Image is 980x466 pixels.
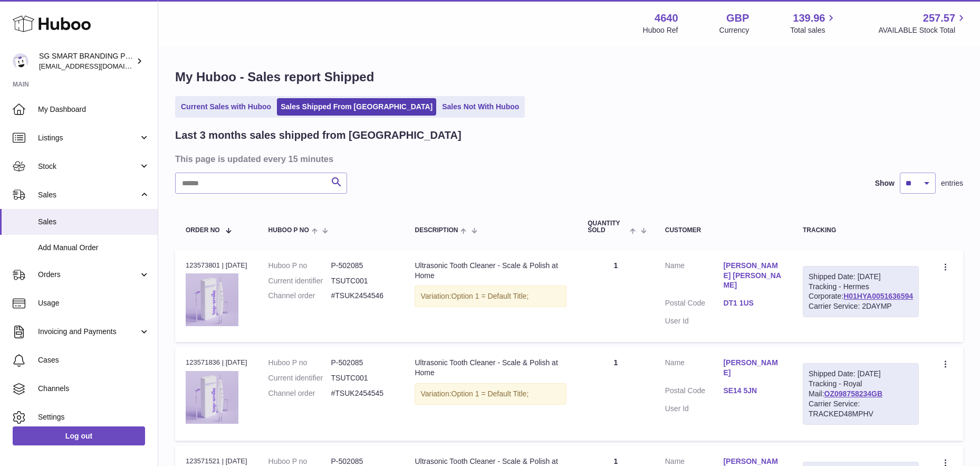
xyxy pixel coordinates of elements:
[577,347,654,440] td: 1
[803,266,919,318] div: Tracking - Hermes Corporate:
[13,426,145,445] a: Log out
[723,261,782,291] a: [PERSON_NAME] [PERSON_NAME]
[809,272,913,282] div: Shipped Date: [DATE]
[186,371,238,424] img: plaqueremoverforteethbestselleruk5.png
[726,11,749,25] strong: GBP
[665,404,724,414] dt: User Id
[665,261,724,293] dt: Name
[186,227,220,234] span: Order No
[415,261,566,281] div: Ultrasonic Tooth Cleaner - Scale & Polish at Home
[38,355,150,365] span: Cases
[588,220,627,234] span: Quantity Sold
[331,291,394,301] dd: #TSUK2454546
[655,11,678,25] strong: 4640
[175,69,963,85] h1: My Huboo - Sales report Shipped
[268,291,331,301] dt: Channel order
[923,11,955,25] span: 257.57
[941,178,963,188] span: entries
[186,358,247,367] div: 123571836 | [DATE]
[38,190,139,200] span: Sales
[643,25,678,35] div: Huboo Ref
[331,373,394,383] dd: TSUTC001
[268,276,331,286] dt: Current identifier
[438,98,523,116] a: Sales Not With Huboo
[39,62,155,70] span: [EMAIL_ADDRESS][DOMAIN_NAME]
[415,227,458,234] span: Description
[723,298,782,308] a: DT1 1US
[13,53,28,69] img: uktopsmileshipping@gmail.com
[38,243,150,253] span: Add Manual Order
[665,227,782,234] div: Customer
[665,298,724,311] dt: Postal Code
[719,25,750,35] div: Currency
[878,25,967,35] span: AVAILABLE Stock Total
[793,11,825,25] span: 139.96
[186,261,247,270] div: 123573801 | [DATE]
[451,389,529,398] span: Option 1 = Default Title;
[268,373,331,383] dt: Current identifier
[665,358,724,381] dt: Name
[843,292,913,300] a: H01HYA0051636594
[175,128,462,142] h2: Last 3 months sales shipped from [GEOGRAPHIC_DATA]
[809,399,913,419] div: Carrier Service: TRACKED48MPHV
[38,161,139,172] span: Stock
[38,384,150,394] span: Channels
[723,358,782,378] a: [PERSON_NAME]
[38,270,139,280] span: Orders
[331,276,394,286] dd: TSUTC001
[415,358,566,378] div: Ultrasonic Tooth Cleaner - Scale & Polish at Home
[277,98,436,116] a: Sales Shipped From [GEOGRAPHIC_DATA]
[415,286,566,307] div: Variation:
[803,363,919,424] div: Tracking - Royal Mail:
[39,51,134,71] div: SG SMART BRANDING PTE. LTD.
[451,292,529,300] span: Option 1 = Default Title;
[38,298,150,308] span: Usage
[878,11,967,35] a: 257.57 AVAILABLE Stock Total
[186,273,238,326] img: plaqueremoverforteethbestselleruk5.png
[38,104,150,115] span: My Dashboard
[331,388,394,398] dd: #TSUK2454545
[790,11,837,35] a: 139.96 Total sales
[665,316,724,326] dt: User Id
[268,358,331,368] dt: Huboo P no
[186,457,247,466] div: 123571521 | [DATE]
[38,217,150,227] span: Sales
[824,389,883,398] a: OZ098758234GB
[809,301,913,311] div: Carrier Service: 2DAYMP
[177,98,275,116] a: Current Sales with Huboo
[809,369,913,379] div: Shipped Date: [DATE]
[331,261,394,271] dd: P-502085
[723,386,782,396] a: SE14 5JN
[331,358,394,368] dd: P-502085
[875,178,895,188] label: Show
[268,261,331,271] dt: Huboo P no
[38,412,150,422] span: Settings
[577,250,654,342] td: 1
[268,227,309,234] span: Huboo P no
[175,153,960,165] h3: This page is updated every 15 minutes
[803,227,919,234] div: Tracking
[415,383,566,405] div: Variation:
[665,386,724,398] dt: Postal Code
[38,327,139,337] span: Invoicing and Payments
[790,25,837,35] span: Total sales
[268,388,331,398] dt: Channel order
[38,133,139,143] span: Listings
